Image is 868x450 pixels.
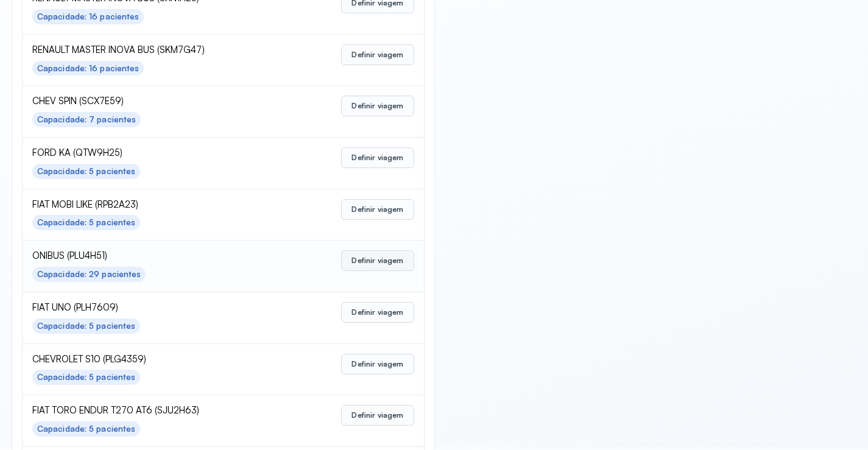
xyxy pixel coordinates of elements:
[341,405,414,426] button: Definir viagem
[341,354,414,374] button: Definir viagem
[32,405,300,417] span: FIAT TORO ENDUR T270 AT6 (SJU2H63)
[341,44,414,65] button: Definir viagem
[341,302,414,323] button: Definir viagem
[32,96,300,107] span: CHEV SPIN (SCX7E59)
[37,114,136,125] div: Capacidade: 7 pacientes
[37,63,139,74] div: Capacidade: 16 pacientes
[32,147,300,159] span: FORD KA (QTW9H25)
[341,250,414,271] button: Definir viagem
[37,217,135,228] div: Capacidade: 5 pacientes
[37,12,139,22] div: Capacidade: 16 pacientes
[37,166,135,177] div: Capacidade: 5 pacientes
[37,321,135,331] div: Capacidade: 5 pacientes
[37,372,135,382] div: Capacidade: 5 pacientes
[32,250,300,262] span: ONIBUS (PLU4H51)
[32,354,300,365] span: CHEVROLET S10 (PLG4359)
[37,424,135,434] div: Capacidade: 5 pacientes
[341,96,414,116] button: Definir viagem
[32,44,300,56] span: RENAULT MASTER INOVA BUS (SKM7G47)
[32,302,300,314] span: FIAT UNO (PLH7609)
[37,269,141,279] div: Capacidade: 29 pacientes
[341,199,414,220] button: Definir viagem
[32,199,300,211] span: FIAT MOBI LIKE (RPB2A23)
[341,147,414,168] button: Definir viagem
